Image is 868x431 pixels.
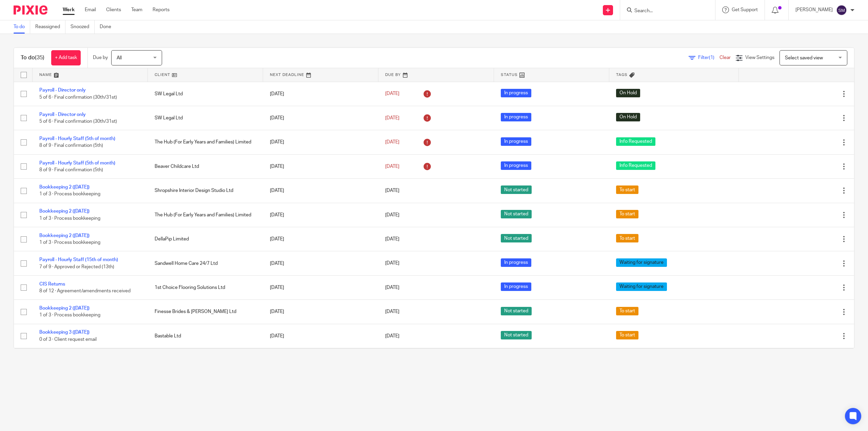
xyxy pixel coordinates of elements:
span: 1 of 3 · Process bookkeeping [39,240,100,245]
img: svg%3E [836,5,847,16]
td: [DATE] [263,300,378,324]
td: DellaPip Limited [148,227,263,251]
span: Info Requested [616,161,655,170]
a: Bookkeeping 2 ([DATE]) [39,209,90,214]
span: All [117,56,122,60]
a: Reports [153,6,170,13]
span: Filter [698,55,719,60]
td: Beaver Childcare Ltd [148,154,263,178]
span: Waiting for signature [616,258,667,267]
a: Bookkeeping 2 ([DATE]) [39,233,90,238]
a: + Add task [51,50,81,65]
td: [DATE] [263,324,378,348]
td: 1st Choice Flooring Solutions Ltd [148,275,263,299]
p: [PERSON_NAME] [795,6,833,13]
span: [DATE] [385,164,399,169]
span: Select saved view [785,56,823,60]
span: Waiting for signature [616,282,667,291]
span: [DATE] [385,237,399,241]
td: SW Legal Ltd [148,106,263,130]
span: [DATE] [385,140,399,144]
span: [DATE] [385,261,399,266]
a: Bookkeeping 3 ([DATE]) [39,330,90,335]
span: [DATE] [385,188,399,193]
a: CIS Returns [39,282,65,287]
td: Shropshire Interior Design Studio Ltd [148,179,263,203]
a: Payroll - Director only [39,112,86,117]
span: On Hold [616,113,640,121]
a: Payroll - Hourly Staff (5th of month) [39,136,115,141]
span: [DATE] [385,213,399,217]
span: (35) [35,55,44,60]
span: 8 of 9 · Final confirmation (5th) [39,168,103,172]
span: 5 of 6 · Final confirmation (30th/31st) [39,119,117,124]
td: Bastable Ltd [148,324,263,348]
span: To start [616,331,638,339]
span: Not started [501,307,532,315]
span: To start [616,234,638,242]
span: Not started [501,234,532,242]
a: Bookkeeping 2 ([DATE]) [39,306,90,311]
td: [DATE] [263,227,378,251]
span: To start [616,307,638,315]
span: In progress [501,137,531,146]
td: The Hub (For Early Years and Families) Limited [148,203,263,227]
td: Finesse Brides & [PERSON_NAME] Ltd [148,300,263,324]
span: In progress [501,258,531,267]
span: 5 of 6 · Final confirmation (30th/31st) [39,95,117,100]
td: Sandwell Home Care 24/7 Ltd [148,251,263,275]
span: In progress [501,113,531,121]
span: [DATE] [385,116,399,120]
td: [DATE] [263,130,378,154]
span: To start [616,185,638,194]
a: Payroll - Hourly Staff (5th of month) [39,161,115,165]
span: 0 of 3 · Client request email [39,337,97,342]
td: [DATE] [263,203,378,227]
td: [DATE] [263,179,378,203]
a: Clear [719,55,731,60]
td: [DATE] [263,106,378,130]
td: [DATE] [263,154,378,178]
td: ALCJ Consultancy Limited [148,348,263,372]
span: 1 of 3 · Process bookkeeping [39,216,100,221]
h1: To do [21,54,44,61]
span: In progress [501,161,531,170]
span: 8 of 12 · Agreement/amendments received [39,289,131,293]
span: 8 of 9 · Final confirmation (5th) [39,143,103,148]
span: 1 of 3 · Process bookkeeping [39,192,100,197]
a: To do [14,20,30,34]
span: In progress [501,89,531,97]
a: Work [63,6,75,13]
a: Payroll - Director only [39,88,86,93]
a: Team [131,6,142,13]
span: Not started [501,185,532,194]
a: Reassigned [35,20,65,34]
a: Payroll - Hourly Staff (15th of month) [39,257,118,262]
span: [DATE] [385,285,399,290]
a: Clients [106,6,121,13]
a: Bookkeeping 2 ([DATE]) [39,185,90,190]
a: Done [100,20,116,34]
p: Due by [93,54,108,61]
a: Snoozed [71,20,95,34]
input: Search [634,8,695,14]
td: [DATE] [263,82,378,106]
td: [DATE] [263,348,378,372]
td: [DATE] [263,275,378,299]
span: [DATE] [385,334,399,338]
td: SW Legal Ltd [148,82,263,106]
td: The Hub (For Early Years and Families) Limited [148,130,263,154]
span: Get Support [732,7,758,12]
span: On Hold [616,89,640,97]
td: [DATE] [263,251,378,275]
span: [DATE] [385,92,399,96]
span: In progress [501,282,531,291]
span: Not started [501,210,532,218]
span: (1) [709,55,714,60]
span: Info Requested [616,137,655,146]
span: View Settings [745,55,774,60]
img: Pixie [14,5,47,15]
a: Email [85,6,96,13]
span: Tags [616,73,628,77]
span: 1 of 3 · Process bookkeeping [39,313,100,318]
